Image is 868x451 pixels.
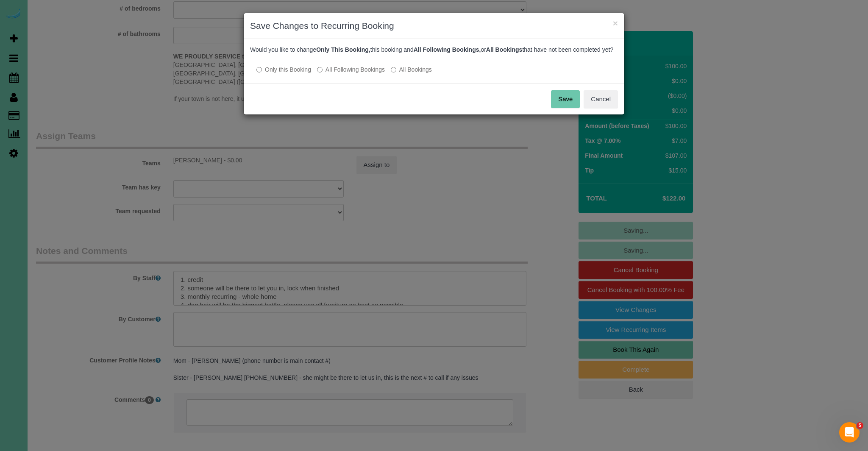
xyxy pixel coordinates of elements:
b: All Bookings [486,46,523,53]
b: Only This Booking, [316,46,370,53]
h3: Save Changes to Recurring Booking [250,19,618,32]
label: All bookings that have not been completed yet will be changed. [391,65,432,74]
input: All Following Bookings [317,67,323,72]
input: Only this Booking [256,67,262,72]
label: This and all the bookings after it will be changed. [317,65,385,74]
p: Would you like to change this booking and or that have not been completed yet? [250,45,618,54]
button: Cancel [584,90,618,108]
button: Save [551,90,580,108]
b: All Following Bookings, [414,46,481,53]
iframe: Intercom live chat [839,422,860,443]
button: × [613,19,618,28]
label: All other bookings in the series will remain the same. [256,65,311,74]
span: 5 [857,422,863,429]
input: All Bookings [391,67,396,72]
